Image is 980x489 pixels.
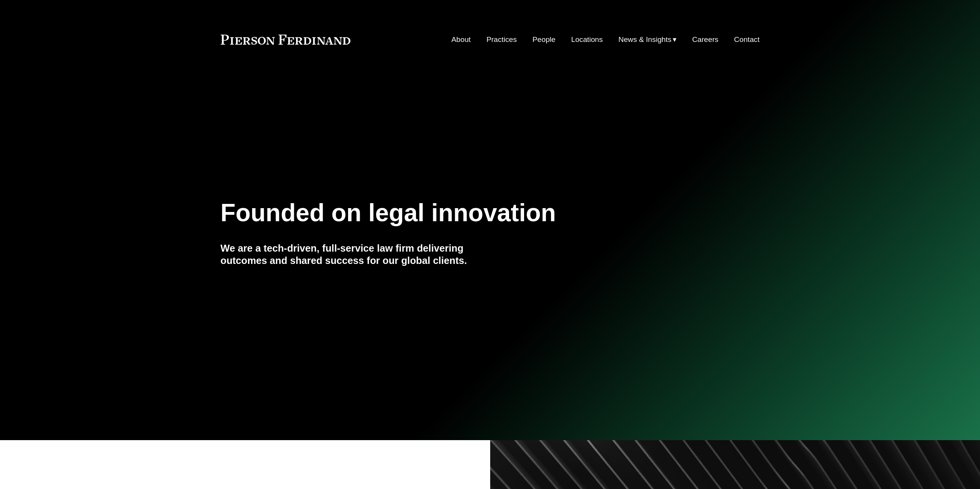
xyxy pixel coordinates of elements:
[571,32,603,47] a: Locations
[618,32,677,47] a: folder dropdown
[692,32,718,47] a: Careers
[734,32,759,47] a: Contact
[451,32,471,47] a: About
[221,199,670,227] h1: Founded on legal innovation
[533,32,556,47] a: People
[221,242,490,267] h4: We are a tech-driven, full-service law firm delivering outcomes and shared success for our global...
[486,32,517,47] a: Practices
[618,33,672,47] span: News & Insights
